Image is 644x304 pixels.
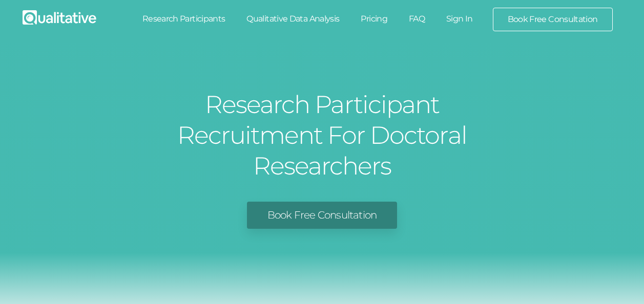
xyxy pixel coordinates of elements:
[247,202,397,229] a: Book Free Consultation
[435,8,484,30] a: Sign In
[350,8,398,30] a: Pricing
[493,8,612,31] a: Book Free Consultation
[23,10,96,25] img: Qualitative
[132,8,236,30] a: Research Participants
[236,8,350,30] a: Qualitative Data Analysis
[398,8,435,30] a: FAQ
[130,89,514,181] h1: Research Participant Recruitment For Doctoral Researchers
